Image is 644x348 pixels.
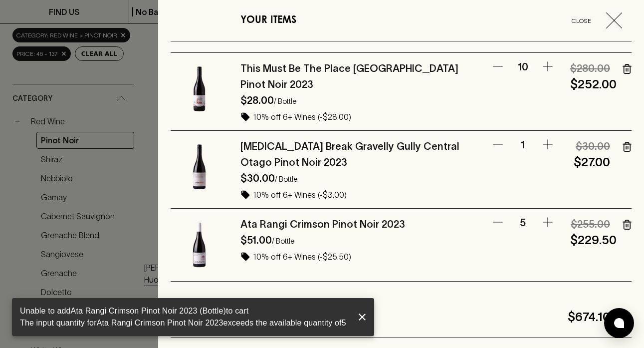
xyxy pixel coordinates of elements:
[570,154,610,170] h5: $27.00
[240,12,296,28] h6: YOUR ITEMS
[171,138,228,196] img: Amen Break Gravelly Gully Central Otago Pinot Noir 2023
[508,216,538,230] p: 5
[508,138,538,152] p: 1
[240,95,274,106] h6: $28.00
[336,309,610,325] h5: $674.10
[253,111,558,123] p: 10% off 6+ Wines (-$28.00)
[240,63,458,90] a: This Must Be The Place [GEOGRAPHIC_DATA] Pinot Noir 2023
[171,216,228,274] img: Ata Rangi Crimson Pinot Noir 2023
[570,216,610,232] h6: $255.00
[240,141,459,168] a: [MEDICAL_DATA] Break Gravelly Gully Central Otago Pinot Noir 2023
[354,309,370,325] button: close
[561,12,630,28] button: Close
[508,60,538,74] p: 10
[614,318,624,328] img: bubble-icon
[240,219,405,230] a: Ata Rangi Crimson Pinot Noir 2023
[570,232,610,248] h5: $229.50
[240,173,275,184] h6: $30.00
[20,317,346,329] li: The input quantity for Ata Rangi Crimson Pinot Noir 2023 exceeds the available quantity of 5
[171,60,228,118] img: This Must Be The Place Yarra Valley Pinot Noir 2023
[561,15,602,26] span: Close
[570,138,610,154] h6: $30.00
[253,189,558,201] p: 10% off 6+ Wines (-$3.00)
[272,237,294,245] p: / Bottle
[570,60,610,76] h6: $280.00
[570,76,610,92] h5: $252.00
[275,175,297,183] p: / Bottle
[240,235,272,246] h6: $51.00
[274,97,296,105] p: / Bottle
[253,251,558,263] p: 10% off 6+ Wines (-$25.50)
[20,305,346,317] p: Unable to add Ata Rangi Crimson Pinot Noir 2023 (Bottle) to cart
